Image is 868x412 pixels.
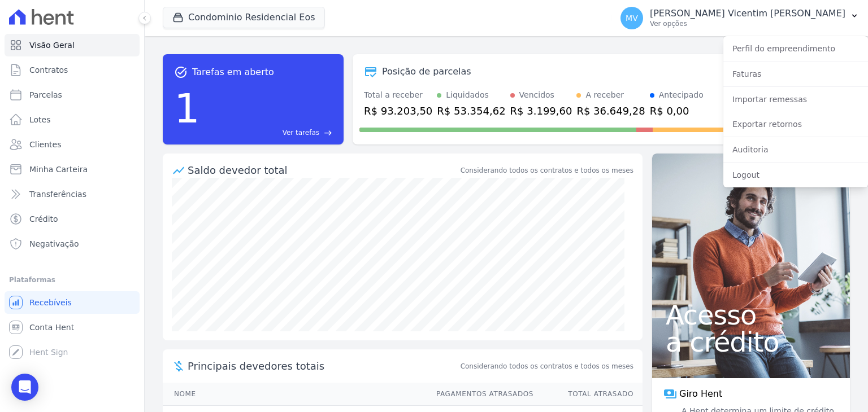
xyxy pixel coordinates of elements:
[29,164,88,175] span: Minha Carteira
[723,165,868,185] a: Logout
[5,233,140,255] a: Negativação
[723,114,868,134] a: Exportar retornos
[29,238,79,249] span: Negativação
[29,322,74,333] span: Conta Hent
[5,158,140,181] a: Minha Carteira
[611,2,868,34] button: MV [PERSON_NAME] Vicentim [PERSON_NAME] Ver opções
[659,89,704,101] div: Antecipado
[650,19,845,28] p: Ver opções
[679,387,722,401] span: Giro Hent
[205,128,332,138] a: Ver tarefas east
[9,273,135,287] div: Plataformas
[446,89,489,101] div: Liquidados
[29,297,72,308] span: Recebíveis
[29,139,61,150] span: Clientes
[510,103,572,119] div: R$ 3.199,60
[461,361,633,371] span: Considerando todos os contratos e todos os meses
[534,383,643,406] th: Total Atrasado
[5,34,140,56] a: Visão Geral
[5,291,140,314] a: Recebíveis
[11,374,38,401] div: Open Intercom Messenger
[174,79,200,138] div: 1
[283,128,319,138] span: Ver tarefas
[519,89,554,101] div: Vencidos
[585,89,624,101] div: A receber
[426,383,534,406] th: Pagamentos Atrasados
[29,213,58,225] span: Crédito
[5,84,140,106] a: Parcelas
[29,40,75,51] span: Visão Geral
[437,103,505,119] div: R$ 53.354,62
[723,139,868,160] a: Auditoria
[29,64,68,76] span: Contratos
[626,14,638,22] span: MV
[382,65,471,78] div: Posição de parcelas
[5,183,140,205] a: Transferências
[5,133,140,156] a: Clientes
[174,65,188,79] span: task_alt
[576,103,645,119] div: R$ 36.649,28
[650,103,704,119] div: R$ 0,00
[29,189,86,200] span: Transferências
[666,301,836,328] span: Acesso
[29,89,62,100] span: Parcelas
[5,108,140,131] a: Lotes
[461,165,633,176] div: Considerando todos os contratos e todos os meses
[5,316,140,339] a: Conta Hent
[192,65,274,79] span: Tarefas em aberto
[188,358,458,374] span: Principais devedores totais
[163,383,426,406] th: Nome
[29,114,51,125] span: Lotes
[723,64,868,84] a: Faturas
[324,129,332,137] span: east
[723,89,868,109] a: Importar remessas
[188,163,458,178] div: Saldo devedor total
[5,59,140,81] a: Contratos
[364,103,432,119] div: R$ 93.203,50
[364,89,432,101] div: Total a receber
[666,328,836,356] span: a crédito
[723,38,868,59] a: Perfil do empreendimento
[5,208,140,230] a: Crédito
[650,8,845,19] p: [PERSON_NAME] Vicentim [PERSON_NAME]
[163,7,325,28] button: Condominio Residencial Eos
